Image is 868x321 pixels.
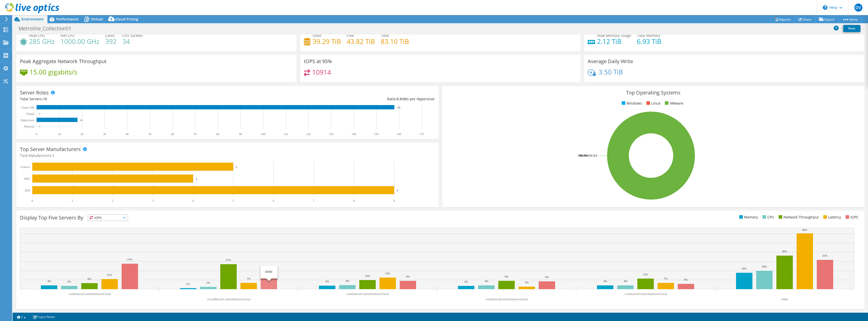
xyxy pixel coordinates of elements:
text: 8 [353,199,355,203]
span: 3 [52,153,54,158]
text: 11% [107,273,112,276]
text: cwinfraesx03.metrolinetravel.local [68,292,111,296]
text: 18 [80,119,83,121]
text: 7 [313,199,314,203]
text: cwinfraesx02.metrolinetravel.local [625,292,667,296]
tspan: ESXi 8.0 [587,154,597,157]
span: Free [347,33,354,38]
a: 2 [14,314,29,320]
text: 4 [196,177,197,180]
h3: Server Roles [20,90,49,95]
text: 0 [36,132,37,136]
h4: 43.82 TiB [347,39,375,44]
li: CPU [761,214,774,220]
a: Project Notes [29,314,59,320]
text: 4 [192,199,194,203]
li: Network Throughput [777,214,819,220]
h4: 10914 [312,69,331,75]
text: cwinfraesx05.metrolinetravel.local [485,298,528,301]
a: Reports [771,15,795,23]
span: Cores [105,33,115,38]
text: 130 [329,132,333,136]
h4: 285 GHz [29,39,55,44]
h4: 34 [122,39,143,44]
text: 5 [232,199,234,203]
span: Total [381,33,389,38]
li: Windows [620,101,642,106]
h4: 39.29 TiB [313,39,341,44]
span: Performance [56,17,78,21]
span: DV [854,4,862,12]
text: 2 [112,199,114,203]
text: 12% [385,272,390,275]
li: Latency [822,214,841,220]
h4: 15.00 gigabits/s [30,69,77,75]
text: 20% [762,265,767,268]
text: 32% [822,254,827,257]
text: 60 [171,132,174,136]
span: Used [313,33,321,38]
text: 120 [306,132,311,136]
text: 140 [351,132,356,136]
text: 0 [39,113,40,115]
text: 27% [226,258,231,261]
text: 7% [664,277,668,280]
text: HPE [24,177,30,181]
text: 80 [216,132,219,136]
text: 60% [802,228,807,231]
text: 70 [194,132,197,136]
text: 4% [604,280,607,283]
span: Total Memory [637,33,660,38]
text: 20 [80,132,84,136]
text: 50 [148,132,151,136]
tspan: 100.0% [578,154,587,157]
text: 36% [782,250,787,253]
text: 3% [67,280,71,283]
text: 6% [684,278,688,281]
a: Print [843,25,860,32]
text: 10% [365,274,370,277]
text: 110 [283,132,288,136]
text: 3 [152,199,154,203]
span: CPU Sockets [122,33,143,38]
h1: Metroline_Collection01 [16,26,79,31]
text: Guest VM [21,106,34,109]
text: Hypervisor [21,118,34,122]
text: 40 [126,132,129,136]
span: 8.8 [397,96,402,101]
h4: 6.93 TiB [637,39,661,44]
text: 18% [742,267,747,270]
text: 12% [643,273,648,276]
text: 0 [39,125,40,128]
div: Total Servers: [20,96,227,102]
text: 9% [545,276,549,279]
text: 4% [325,280,329,283]
span: Cloud Pricing [115,17,138,21]
svg: \n [823,5,827,10]
h4: 3.50 TiB [599,69,623,75]
text: Lenovo [20,165,30,169]
text: Physical [24,125,34,128]
text: 5 [236,165,237,168]
h4: 2.12 TiB [597,39,631,44]
li: VMware [664,101,683,106]
text: 10 [58,132,61,136]
text: 0 [32,199,33,203]
h3: Peak Aggregate Network Throughput [20,59,106,64]
span: Virtual [91,17,103,21]
h3: Average Daily Write [588,59,633,64]
a: Share [795,15,815,23]
text: 1% [186,282,190,285]
text: 6% [88,277,91,280]
a: More [838,15,862,23]
h4: 83.10 TiB [381,39,409,44]
span: Environment [21,17,44,21]
text: 6 [273,199,274,203]
text: 4% [624,280,628,283]
text: 150 [374,132,378,136]
text: 4% [485,280,489,283]
li: Linux [645,101,660,106]
text: cwinfraesx01.metrolinetravel.local [346,292,389,296]
text: 9% [406,275,410,278]
text: 158 [397,106,400,109]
